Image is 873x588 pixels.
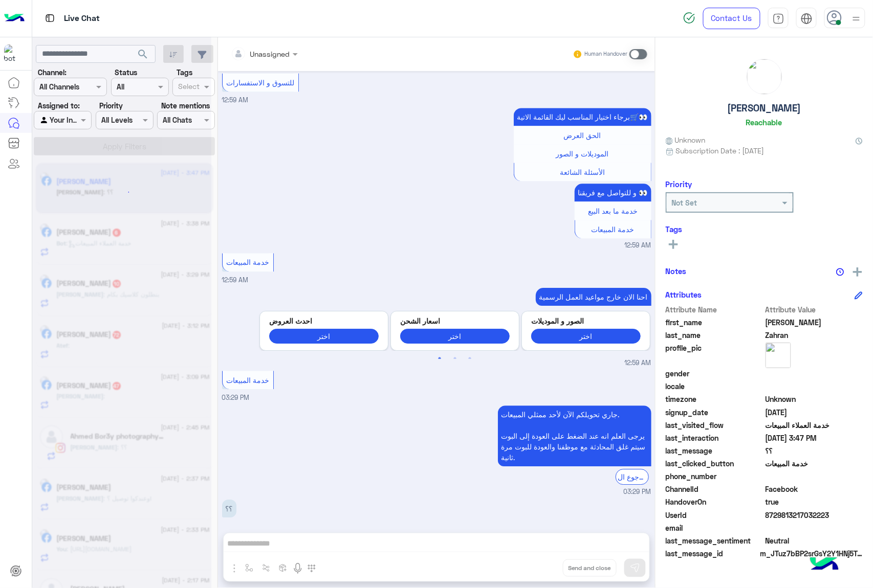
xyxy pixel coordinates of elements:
[801,13,813,25] img: tab
[766,535,863,546] span: 0
[575,184,651,201] p: 13/8/2025, 12:59 AM
[222,394,250,401] span: 03:29 PM
[222,522,250,530] span: 03:47 PM
[666,420,763,431] span: last_visited_flow
[766,433,863,443] span: 2025-08-13T12:47:58.773Z
[766,330,863,341] span: Zahran
[746,118,782,127] h6: Reachable
[766,317,863,328] span: Ahmed
[222,500,236,517] p: 13/8/2025, 3:47 PM
[666,458,763,469] span: last_clicked_button
[768,8,789,29] a: tab
[666,368,763,379] span: gender
[177,81,200,94] div: Select
[400,329,510,344] button: اختر
[766,496,863,507] span: true
[703,8,760,29] a: Contact Us
[760,548,863,559] span: m_JTuz7bBP2srGsY2Y1HNj5Tm9fW2AvZJaQchx-SeHKbW_FU941kiH9W3KDxBxvE38M9st9LToh8ksGy1Eyc3E_g
[269,329,379,344] button: اختر
[766,368,863,379] span: null
[536,288,651,306] p: 13/8/2025, 12:59 AM
[588,207,638,215] span: خدمة ما بعد البيع
[766,343,791,368] img: picture
[400,315,510,326] p: اسعار الشحن
[514,108,651,126] p: 13/8/2025, 12:59 AM
[450,353,460,364] button: 2 of 2
[676,145,765,156] span: Subscription Date : [DATE]
[222,276,249,284] span: 12:59 AM
[766,484,863,494] span: 0
[564,131,601,140] span: الحق العرض
[747,59,782,94] img: picture
[226,258,269,266] span: خدمة المبيعات
[666,496,763,507] span: HandoverOn
[465,353,475,364] button: 3 of 2
[666,266,687,276] h6: Notes
[766,394,863,404] span: Unknown
[728,102,801,114] h5: [PERSON_NAME]
[766,420,863,431] span: خدمة العملاء المبيعات
[806,547,842,583] img: hulul-logo.png
[666,224,863,234] h6: Tags
[226,78,294,87] span: للتسوق و الاستفسارات
[625,358,651,368] span: 12:59 AM
[624,487,651,497] span: 03:29 PM
[531,329,641,344] button: اختر
[560,168,605,176] span: الأسئلة الشائعة
[64,12,100,26] p: Live Chat
[683,12,695,24] img: spinner
[773,13,784,25] img: tab
[666,290,702,299] h6: Attributes
[584,50,627,58] small: Human Handover
[4,44,23,63] img: 713415422032625
[666,407,763,418] span: signup_date
[666,433,763,443] span: last_interaction
[850,12,863,25] img: profile
[766,458,863,469] span: خدمة المبيعات
[666,484,763,494] span: ChannelId
[666,317,763,328] span: first_name
[766,381,863,392] span: null
[666,330,763,341] span: last_name
[766,510,863,521] span: 8729813217032223
[666,471,763,482] span: phone_number
[4,8,25,29] img: Logo
[43,12,56,25] img: tab
[616,469,649,485] div: الرجوع ال Bot
[666,179,692,189] h6: Priority
[666,535,763,546] span: last_message_sentiment
[766,304,863,315] span: Attribute Value
[666,445,763,456] span: last_message
[222,96,249,104] span: 12:59 AM
[498,405,651,466] p: 13/8/2025, 3:29 PM
[226,376,269,385] span: خدمة المبيعات
[113,183,130,201] div: loading...
[766,445,863,456] span: ؟؟
[563,559,617,577] button: Send and close
[666,134,706,145] span: Unknown
[556,149,609,158] span: الموديلات و الصور
[766,471,863,482] span: null
[766,407,863,418] span: 2024-08-14T15:38:54.095Z
[836,268,844,276] img: notes
[666,510,763,521] span: UserId
[766,523,863,533] span: null
[666,343,763,366] span: profile_pic
[666,394,763,404] span: timezone
[666,548,758,559] span: last_message_id
[269,315,379,326] p: احدث العروض
[853,267,862,277] img: add
[666,523,763,533] span: email
[666,381,763,392] span: locale
[592,225,635,234] span: خدمة المبيعات
[666,304,763,315] span: Attribute Name
[434,353,445,364] button: 1 of 2
[531,315,641,326] p: الصور و الموديلات
[625,241,651,251] span: 12:59 AM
